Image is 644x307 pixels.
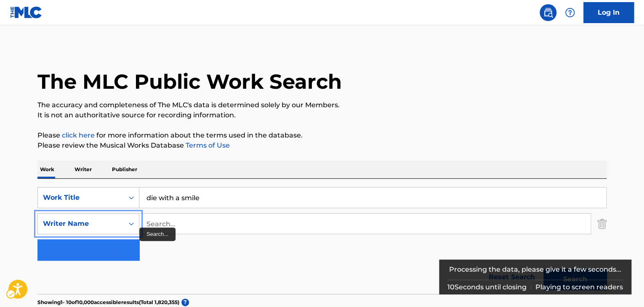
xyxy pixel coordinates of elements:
a: Music industry terminology | mechanical licensing collective [62,131,95,139]
img: Delete Criterion [597,213,607,234]
div: Processing the data, please give it a few seconds... [447,259,623,280]
img: MLC Logo [10,6,43,19]
form: Search Form [37,187,607,294]
a: Log In [583,2,634,23]
p: Writer [72,161,94,178]
button: Add Criteria [37,239,139,260]
p: Publisher [109,161,140,178]
a: Terms of Use [184,141,230,149]
div: Writer Name [43,219,119,229]
div: On [124,188,139,208]
p: It is not an authoritative source for recording information. [37,110,607,120]
p: Please review the Musical Works Database [37,140,607,151]
p: Showing 1 - 10 of 10,000 accessible results (Total 1,820,355 ) [37,299,179,306]
h1: The MLC Public Work Search [37,69,342,94]
input: Search... [139,188,606,208]
img: 9d2ae6d4665cec9f34b9.svg [122,245,133,255]
img: search [543,8,553,18]
p: Please for more information about the terms used in the database. [37,130,607,140]
div: Work Title [43,193,119,203]
p: Work [37,161,57,178]
span: ? [181,299,189,306]
input: Search... [139,214,591,234]
span: 10 [447,283,455,291]
img: help [565,8,575,18]
p: The accuracy and completeness of The MLC's data is determined solely by our Members. [37,100,607,110]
